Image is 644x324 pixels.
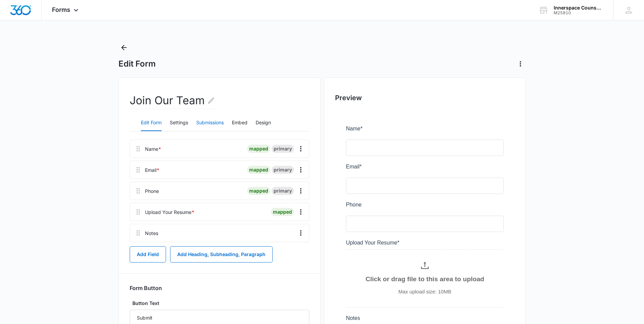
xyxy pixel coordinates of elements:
label: Button Text [130,300,309,307]
button: Add Field [130,246,166,263]
button: Overflow Menu [295,143,306,154]
div: Name [145,145,161,152]
div: Notes [145,230,158,237]
button: Settings [170,115,188,131]
button: Embed [232,115,247,131]
div: Upload Your Resume [145,209,195,216]
div: primary [272,145,294,153]
button: Back [118,42,129,53]
div: account name [554,5,603,11]
div: mapped [247,187,270,195]
button: Overflow Menu [295,228,306,238]
button: Edit Form [141,115,162,131]
button: Submissions [196,115,224,131]
div: primary [272,187,294,195]
div: mapped [271,208,294,216]
h2: Join Our Team [130,92,215,109]
button: Overflow Menu [295,164,306,175]
div: primary [272,166,294,174]
span: Forms [52,6,70,13]
div: mapped [247,145,270,153]
button: Design [256,115,271,131]
button: Overflow Menu [295,185,306,196]
button: Edit Form Name [207,92,215,109]
button: Actions [515,58,526,69]
div: mapped [247,166,270,174]
button: Overflow Menu [295,206,306,217]
h2: Preview [335,93,515,103]
div: Phone [145,187,159,195]
button: Add Heading, Subheading, Paragraph [170,246,273,263]
div: account id [554,11,603,15]
h3: Form Button [130,285,162,291]
span: Submit [4,231,21,237]
div: Email [145,166,160,174]
h1: Edit Form [118,59,156,69]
